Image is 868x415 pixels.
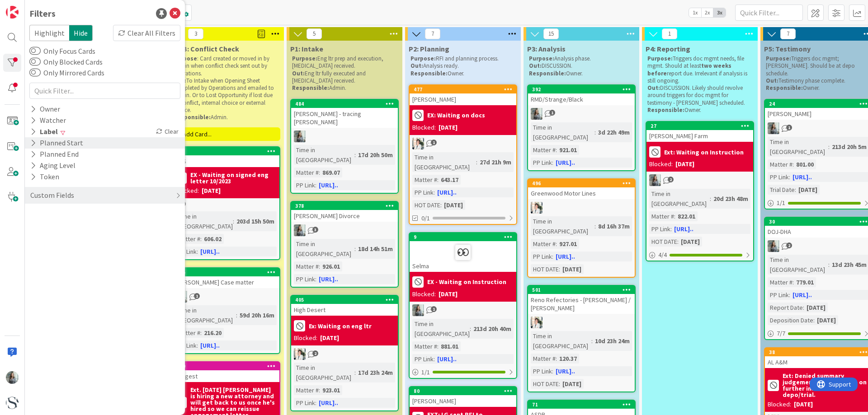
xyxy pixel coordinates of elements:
[649,174,661,186] img: LG
[183,130,212,138] span: Add Card...
[529,70,634,77] p: Owner.
[188,28,203,39] span: 3
[440,200,442,210] span: :
[528,401,635,409] div: 71
[766,84,803,92] strong: Responsible:
[29,46,95,56] label: Only Focus Cards
[647,55,673,62] strong: Purpose:
[409,44,449,53] span: P2: Planning
[174,55,197,62] strong: Purpose
[421,214,430,223] span: 0/1
[154,126,180,137] div: Clear
[710,194,711,204] span: :
[29,68,41,77] button: Only Mirrored Cards
[412,152,476,172] div: Time in [GEOGRAPHIC_DATA]
[319,181,338,189] a: [URL]..
[794,159,816,169] div: 801.00
[527,44,566,53] span: P3: Analysis
[412,175,437,185] div: Matter #
[29,7,56,20] div: Filters
[528,179,635,199] div: 496Greenwood Motor Lines
[646,122,753,130] div: 27
[596,221,632,231] div: 8d 16h 37m
[315,180,316,190] span: :
[412,187,434,197] div: PP Link
[291,224,398,236] div: LG
[292,70,397,85] p: Eng ltr fully executed and [MEDICAL_DATA] received.
[701,8,713,17] span: 2x
[29,83,180,99] input: Quick Filter...
[532,287,635,293] div: 501
[356,150,395,160] div: 17d 20h 50m
[200,247,220,256] a: [URL]..
[528,93,635,105] div: RMD/Strange/Black
[662,28,677,39] span: 1
[294,131,306,142] img: LG
[803,303,804,312] span: :
[172,44,239,53] span: P0-B: Conflict Check
[6,6,19,19] img: Visit kanbanzone.com
[291,348,398,360] div: KT
[439,289,458,299] div: [DATE]
[295,203,398,209] div: 378
[173,155,279,167] div: ARS
[312,227,318,233] span: 3
[647,84,752,107] p: DISCUSSION. Likely should revolve around triggers for doc mgmt for testimony - [PERSON_NAME] sche...
[713,8,726,17] span: 3x
[414,234,516,240] div: 9
[237,310,277,320] div: 59d 20h 16m
[528,286,635,294] div: 501
[649,159,673,169] div: Blocked:
[594,127,596,137] span: :
[793,291,812,299] a: [URL]..
[427,279,506,285] b: EX - Waiting on Instruction
[651,123,753,129] div: 27
[647,106,684,114] strong: Responsible:
[29,190,75,201] div: Custom Fields
[410,304,516,316] div: LG
[29,115,67,126] div: Watcher
[735,5,803,21] input: Quick Filter...
[319,261,320,271] span: :
[786,242,792,248] span: 2
[410,93,516,105] div: [PERSON_NAME]
[190,172,277,184] b: EX - Waiting on signed eng letter 10/2023
[649,224,670,234] div: PP Link
[410,233,516,272] div: 9Selma
[291,108,398,128] div: [PERSON_NAME] - tracing [PERSON_NAME]
[29,137,84,149] div: Planned Start
[528,85,635,105] div: 392RMD/Strange/Black
[675,159,694,169] div: [DATE]
[175,305,236,325] div: Time in [GEOGRAPHIC_DATA]
[529,62,634,70] p: DISCUSSION.
[532,86,635,93] div: 392
[174,77,278,114] p: To Intake when Opening Sheet completed by Operations and emailed to Admin. Or to Lost Opportunity...
[793,277,794,287] span: :
[531,239,556,249] div: Matter #
[768,159,793,169] div: Matter #
[294,180,315,190] div: PP Link
[795,185,796,195] span: :
[173,362,279,382] div: 340Longest
[410,62,423,70] strong: Out:
[768,303,803,312] div: Report Date
[439,123,458,132] div: [DATE]
[197,247,198,256] span: :
[471,324,514,334] div: 213d 20h 40m
[410,70,515,77] p: Owner.
[768,137,828,157] div: Time in [GEOGRAPHIC_DATA]
[173,268,279,288] div: 225[PERSON_NAME] Case matter
[177,269,279,275] div: 225
[6,396,19,409] img: avatar
[291,100,398,128] div: 484[PERSON_NAME] - tracing [PERSON_NAME]
[559,264,560,274] span: :
[768,290,789,300] div: PP Link
[543,28,559,39] span: 15
[292,55,317,62] strong: Purpose:
[320,261,342,271] div: 926.01
[319,399,338,407] a: [URL]..
[356,244,395,254] div: 18d 14h 51m
[437,355,457,363] a: [URL]..
[532,180,635,187] div: 496
[410,138,516,149] div: KT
